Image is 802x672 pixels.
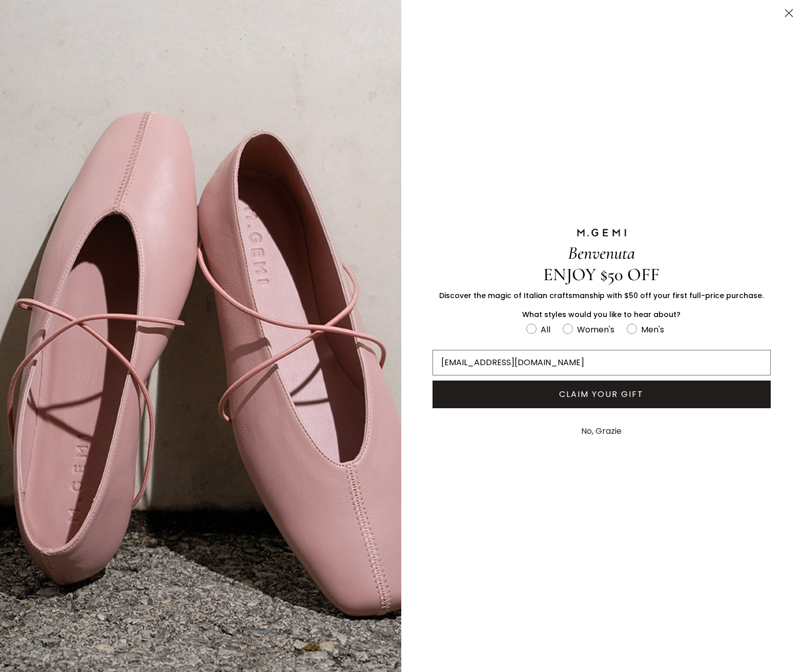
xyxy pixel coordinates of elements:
[433,350,771,375] input: Email Address
[543,264,660,285] span: ENJOY $50 OFF
[641,323,664,336] div: Men's
[568,242,635,264] span: Benvenuta
[541,323,550,336] div: All
[433,381,771,408] button: CLAIM YOUR GIFT
[780,4,798,22] button: Close dialog
[576,418,627,444] button: No, Grazie
[577,323,614,336] div: Women's
[522,309,681,320] span: What styles would you like to hear about?
[576,228,627,237] img: M.GEMI
[439,290,764,301] span: Discover the magic of Italian craftsmanship with $50 off your first full-price purchase.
